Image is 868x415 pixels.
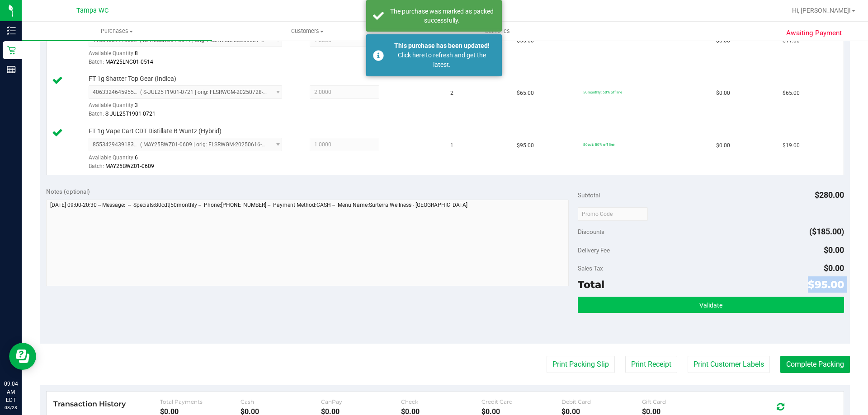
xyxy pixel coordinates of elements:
[517,89,534,98] span: $65.00
[578,247,610,254] span: Delivery Fee
[4,380,18,404] p: 09:04 AM EDT
[212,22,402,41] a: Customers
[7,46,16,55] inline-svg: Retail
[578,265,603,272] span: Sales Tax
[716,89,730,98] span: $0.00
[241,398,321,405] div: Cash
[716,141,730,150] span: $0.00
[578,278,604,291] span: Total
[89,151,292,169] div: Available Quantity:
[105,59,153,65] span: MAY25LNC01-0514
[105,163,154,169] span: MAY25BWZ01-0609
[783,89,800,98] span: $65.00
[22,22,212,41] a: Purchases
[160,398,241,405] div: Total Payments
[808,278,844,291] span: $95.00
[561,398,642,405] div: Debit Card
[7,26,16,35] inline-svg: Inventory
[9,343,36,370] iframe: Resource center
[583,142,614,147] span: 80cdt: 80% off line
[547,356,615,373] button: Print Packing Slip
[135,50,138,56] span: 8
[135,102,138,108] span: 3
[89,111,104,117] span: Batch:
[321,398,401,405] div: CanPay
[89,99,292,117] div: Available Quantity:
[780,356,850,373] button: Complete Packing
[46,188,90,195] span: Notes (optional)
[824,245,844,255] span: $0.00
[105,111,156,117] span: S-JUL25T1901-0721
[135,154,138,161] span: 6
[76,7,108,14] span: Tampa WC
[824,263,844,273] span: $0.00
[89,47,292,65] div: Available Quantity:
[450,141,453,150] span: 1
[389,41,495,51] div: This purchase has been updated!
[450,89,453,98] span: 2
[809,227,844,236] span: ($185.00)
[699,302,722,309] span: Validate
[625,356,677,373] button: Print Receipt
[401,398,481,405] div: Check
[642,398,722,405] div: Gift Card
[89,59,104,65] span: Batch:
[578,224,604,240] span: Discounts
[4,404,18,411] p: 08/28
[7,65,16,74] inline-svg: Reports
[89,163,104,169] span: Batch:
[22,27,212,35] span: Purchases
[89,75,176,83] span: FT 1g Shatter Top Gear (Indica)
[786,28,842,38] span: Awaiting Payment
[89,127,222,135] span: FT 1g Vape Cart CDT Distillate B Wuntz (Hybrid)
[815,190,844,200] span: $280.00
[212,27,402,35] span: Customers
[389,51,495,70] div: Click here to refresh and get the latest.
[578,191,600,199] span: Subtotal
[389,7,495,25] div: The purchase was marked as packed successfully.
[783,141,800,150] span: $19.00
[792,7,851,14] span: Hi, [PERSON_NAME]!
[481,398,562,405] div: Credit Card
[578,297,844,313] button: Validate
[688,356,770,373] button: Print Customer Labels
[578,207,648,221] input: Promo Code
[517,141,534,150] span: $95.00
[583,90,622,94] span: 50monthly: 50% off line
